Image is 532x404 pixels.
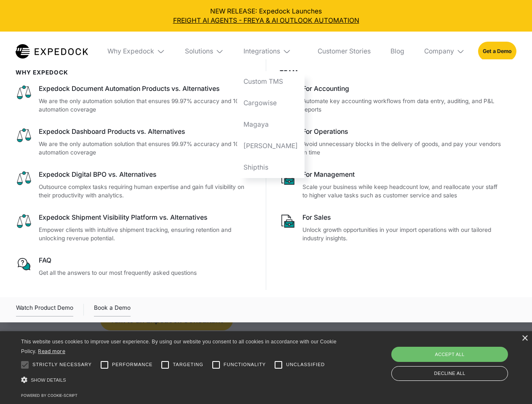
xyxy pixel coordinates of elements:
div: For Sales [302,213,503,222]
p: Automate key accounting workflows from data entry, auditing, and P&L reports [302,97,503,114]
a: FREIGHT AI AGENTS - FREYA & AI OUTLOOK AUTOMATION [7,16,526,25]
div: Solutions [178,32,230,71]
a: [PERSON_NAME] [237,135,305,157]
a: FAQGet all the answers to our most frequently asked questions [16,256,253,277]
a: Shipthis [237,157,305,178]
a: Cargowise [237,93,305,114]
a: Book a Demo [94,303,131,316]
a: Read more [38,348,65,354]
a: For AccountingAutomate key accounting workflows from data entry, auditing, and P&L reports [280,84,503,114]
div: Show details [21,375,340,386]
span: Functionality [224,361,266,368]
p: Unlock growth opportunities in your import operations with our tailored industry insights. [302,226,503,243]
span: Performance [112,361,153,368]
div: For Accounting [302,84,503,93]
div: Expedock Shipment Visibility Platform vs. Alternatives [39,213,253,222]
div: WHy Expedock [16,69,253,76]
a: Expedock Document Automation Products vs. AlternativesWe are the only automation solution that en... [16,84,253,114]
p: Empower clients with intuitive shipment tracking, ensuring retention and unlocking revenue potent... [39,226,253,243]
div: Company [417,32,471,71]
a: For ManagementScale your business while keep headcount low, and reallocate your staff to higher v... [280,170,503,200]
div: NEW RELEASE: Expedock Launches [7,7,526,25]
a: Expedock Dashboard Products vs. AlternativesWe are the only automation solution that ensures 99.9... [16,127,253,157]
p: We are the only automation solution that ensures 99.97% accuracy and 100% automation coverage [39,140,253,157]
a: For SalesUnlock growth opportunities in your import operations with our tailored industry insights. [280,213,503,243]
a: Powered by cookie-script [21,393,78,398]
div: Expedock Digital BPO vs. Alternatives [39,170,253,179]
a: Magaya [237,114,305,135]
a: Get a Demo [478,42,516,61]
div: Expedock Dashboard Products vs. Alternatives [39,127,253,136]
div: Integrations [237,32,305,71]
div: Expedock Document Automation Products vs. Alternatives [39,84,253,93]
a: For OperationsAvoid unnecessary blocks in the delivery of goods, and pay your vendors in time [280,127,503,157]
div: Company [424,47,454,56]
div: Why Expedock [107,47,154,56]
a: open lightbox [16,303,73,316]
a: Custom TMS [237,71,305,93]
span: Targeting [173,361,203,368]
iframe: Chat Widget [392,313,532,404]
div: Watch Product Demo [16,303,73,316]
div: Why Expedock [101,32,172,71]
p: Outsource complex tasks requiring human expertise and gain full visibility on their productivity ... [39,183,253,200]
p: Get all the answers to our most frequently asked questions [39,268,253,277]
div: For Management [302,170,503,179]
a: Blog [384,32,411,71]
p: We are the only automation solution that ensures 99.97% accuracy and 100% automation coverage [39,97,253,114]
span: Show details [31,377,66,383]
div: Solutions [185,47,213,56]
p: Avoid unnecessary blocks in the delivery of goods, and pay your vendors in time [302,140,503,157]
div: Integrations [243,47,280,56]
div: For Operations [302,127,503,136]
a: Expedock Digital BPO vs. AlternativesOutsource complex tasks requiring human expertise and gain f... [16,170,253,200]
a: Expedock Shipment Visibility Platform vs. AlternativesEmpower clients with intuitive shipment tra... [16,213,253,243]
div: Team [280,69,503,76]
div: FAQ [39,256,253,265]
span: Strictly necessary [32,361,92,368]
nav: Integrations [237,71,305,178]
span: This website uses cookies to improve user experience. By using our website you consent to all coo... [21,339,337,354]
p: Scale your business while keep headcount low, and reallocate your staff to higher value tasks suc... [302,183,503,200]
a: Customer Stories [311,32,377,71]
span: Unclassified [286,361,325,368]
